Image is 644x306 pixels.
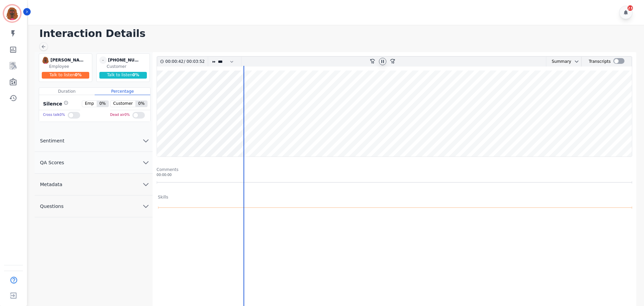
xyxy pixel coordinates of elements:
[157,172,632,177] div: 00:00:00
[97,101,108,107] span: 0 %
[142,137,150,145] svg: chevron down
[185,57,204,67] div: 00:03:52
[574,59,579,64] svg: chevron down
[49,64,91,69] div: Employee
[110,110,130,120] div: Dead air 0 %
[42,72,90,79] div: Talk to listen
[165,57,184,67] div: 00:00:42
[99,72,147,79] div: Talk to listen
[39,28,637,40] h1: Interaction Details
[35,203,69,210] span: Questions
[99,56,107,64] span: -
[142,159,150,167] svg: chevron down
[4,5,20,21] img: Bordered avatar
[35,152,153,174] button: QA Scores chevron down
[75,73,82,77] span: 0 %
[42,100,68,107] div: Silence
[35,137,70,144] span: Sentiment
[35,174,153,195] button: Metadata chevron down
[110,101,135,107] span: Customer
[95,88,150,95] div: Percentage
[589,57,611,67] div: Transcripts
[35,159,70,166] span: QA Scores
[546,57,571,67] div: Summary
[43,110,65,120] div: Cross talk 0 %
[39,88,95,95] div: Duration
[35,195,153,217] button: Questions chevron down
[142,180,150,188] svg: chevron down
[165,57,206,67] div: /
[108,56,142,64] div: [PHONE_NUMBER]
[35,181,68,188] span: Metadata
[51,56,84,64] div: [PERSON_NAME]
[158,194,168,200] div: Skills
[132,73,139,77] span: 0 %
[107,64,148,69] div: Customer
[82,101,97,107] span: Emp
[35,130,153,152] button: Sentiment chevron down
[142,202,150,210] svg: chevron down
[627,5,633,11] div: 23
[571,59,579,64] button: chevron down
[135,101,147,107] span: 0 %
[157,167,632,172] div: Comments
